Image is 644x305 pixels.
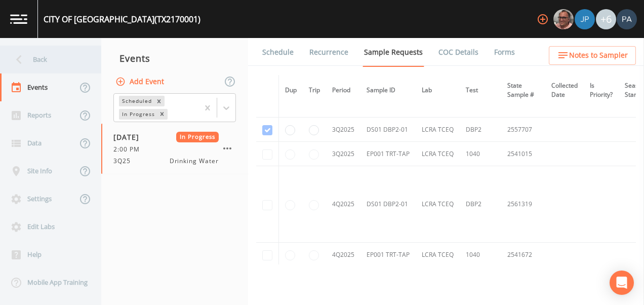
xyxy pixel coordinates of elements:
[437,38,480,66] a: COC Details
[596,9,616,29] div: +6
[326,243,360,267] td: 4Q2025
[610,271,634,295] div: Open Intercom Messenger
[176,132,219,142] span: In Progress
[326,166,360,243] td: 4Q2025
[493,38,516,66] a: Forms
[553,9,574,29] div: Mike Franklin
[460,118,501,142] td: DBP2
[261,38,295,66] a: Schedule
[501,166,545,243] td: 2561319
[501,118,545,142] td: 2557707
[460,243,501,267] td: 1040
[416,75,460,106] th: Lab
[360,243,416,267] td: EP001 TRT-TAP
[584,75,619,106] th: Is Priority?
[10,14,27,24] img: logo
[101,124,248,174] a: [DATE]In Progress2:00 PM3Q25Drinking Water
[416,166,460,243] td: LCRA TCEQ
[153,96,165,106] div: Remove Scheduled
[360,142,416,166] td: EP001 TRT-TAP
[156,109,168,120] div: Remove In Progress
[113,157,137,166] span: 3Q25
[101,46,248,71] div: Events
[460,142,501,166] td: 1040
[360,118,416,142] td: DS01 DBP2-01
[575,9,595,29] img: 41241ef155101aa6d92a04480b0d0000
[113,132,146,142] span: [DATE]
[113,72,168,91] button: Add Event
[545,75,584,106] th: Collected Date
[460,166,501,243] td: DBP2
[308,38,350,66] a: Recurrence
[119,96,153,106] div: Scheduled
[617,9,637,29] img: b17d2fe1905336b00f7c80abca93f3e1
[326,118,360,142] td: 3Q2025
[569,49,628,62] span: Notes to Sampler
[363,38,424,67] a: Sample Requests
[44,13,200,25] div: CITY OF [GEOGRAPHIC_DATA] (TX2170001)
[501,142,545,166] td: 2541015
[416,243,460,267] td: LCRA TCEQ
[460,75,501,106] th: Test
[416,118,460,142] td: LCRA TCEQ
[416,142,460,166] td: LCRA TCEQ
[326,142,360,166] td: 3Q2025
[119,109,156,120] div: In Progress
[501,75,545,106] th: State Sample #
[574,9,595,29] div: Joshua gere Paul
[113,145,146,154] span: 2:00 PM
[553,9,574,29] img: e2d790fa78825a4bb76dcb6ab311d44c
[549,46,636,65] button: Notes to Sampler
[303,75,326,106] th: Trip
[326,75,360,106] th: Period
[170,157,219,166] span: Drinking Water
[360,166,416,243] td: DS01 DBP2-01
[360,75,416,106] th: Sample ID
[279,75,303,106] th: Dup
[501,243,545,267] td: 2541672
